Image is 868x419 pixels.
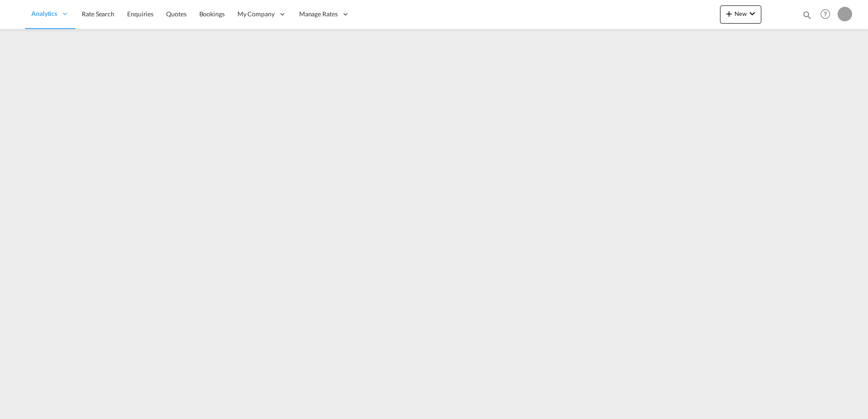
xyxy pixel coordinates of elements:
span: Manage Rates [299,10,338,19]
span: My Company [237,10,275,19]
span: New [724,10,758,17]
md-icon: icon-chevron-down [747,8,758,19]
div: Help [818,6,838,23]
md-icon: icon-magnify [802,10,812,20]
div: icon-magnify [802,10,812,24]
span: Bookings [199,10,225,18]
md-icon: icon-plus 400-fg [724,8,735,19]
button: icon-plus 400-fgNewicon-chevron-down [720,5,761,24]
span: Analytics [31,9,57,18]
span: Quotes [166,10,186,18]
span: Help [818,6,833,22]
span: Enquiries [127,10,153,18]
span: Rate Search [82,10,114,18]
